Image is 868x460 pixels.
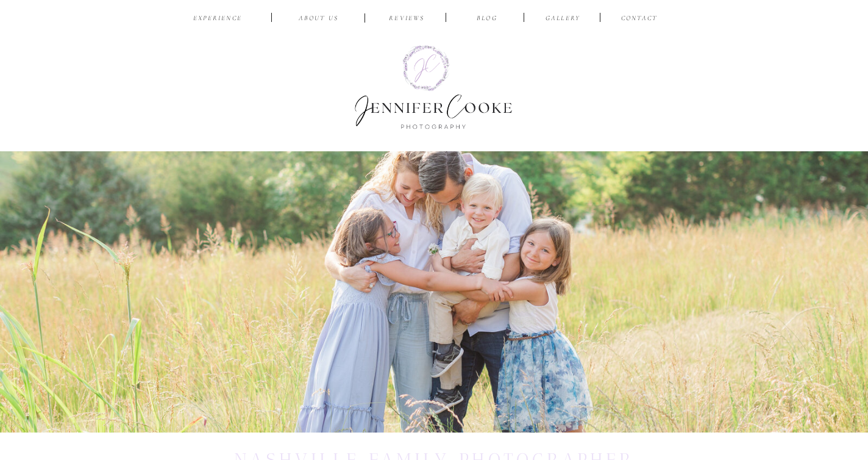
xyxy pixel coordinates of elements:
a: reviews [378,13,436,25]
a: CONTACT [619,13,660,25]
a: Gallery [542,13,583,25]
a: BLOG [468,13,507,25]
a: EXPERIENCE [189,13,246,25]
a: ABOUT US [290,13,347,25]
